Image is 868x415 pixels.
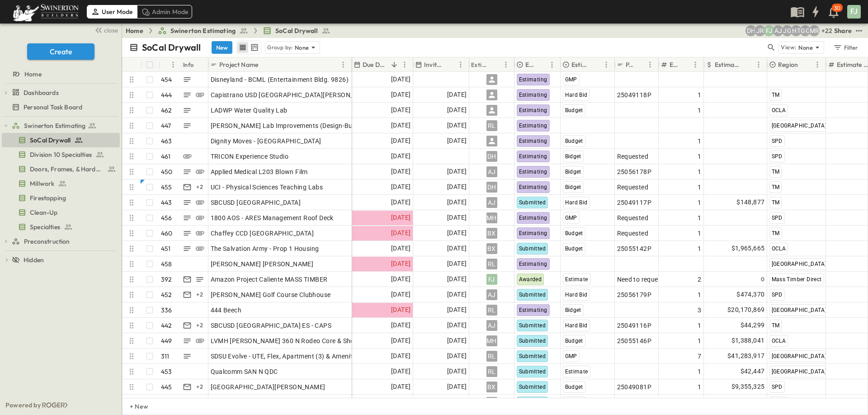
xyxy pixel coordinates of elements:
[399,59,410,70] button: Menu
[249,42,260,53] button: kanban view
[104,26,118,35] span: close
[800,60,810,70] button: Sort
[764,25,774,36] div: Francisco J. Sanchez (frsanchez@swinerton.com)
[519,292,546,298] span: Submitted
[781,42,797,52] p: View:
[161,321,172,330] p: 442
[635,60,645,70] button: Sort
[2,134,118,146] a: SoCal Drywall
[391,182,410,192] span: [DATE]
[731,335,765,346] span: $1,388,041
[617,229,649,238] span: Requested
[161,137,172,146] p: 463
[809,25,820,36] div: Meghana Raj (meghana.raj@swinerton.com)
[194,289,205,300] div: + 2
[2,220,120,234] div: Specialtiestest
[617,336,652,345] span: 25055146P
[236,41,261,54] div: table view
[486,197,497,208] div: AJ
[126,26,336,35] nav: breadcrumbs
[601,59,612,70] button: Menu
[447,197,467,207] span: [DATE]
[447,166,467,177] span: [DATE]
[27,43,94,60] button: Create
[447,366,467,377] span: [DATE]
[772,307,827,313] span: [GEOGRAPHIC_DATA]
[519,92,547,98] span: Estimating
[24,237,70,246] span: Preconstruction
[30,222,60,231] span: Specialties
[519,353,546,359] span: Submitted
[161,121,171,130] p: 447
[211,90,374,99] span: Capistrano USD [GEOGRAPHIC_DATA][PERSON_NAME]
[211,321,332,330] span: SBCUSD [GEOGRAPHIC_DATA] ES - CAPS
[704,272,767,287] div: 0
[617,244,652,253] span: 25055142P
[211,75,349,84] span: Disneyland - BCML (Entertainment Bldg. 9826)
[391,197,410,207] span: [DATE]
[161,336,172,345] p: 449
[469,57,514,72] div: Estimator
[424,60,443,69] p: Invite Date
[565,138,583,144] span: Budget
[715,60,741,69] p: Estimate Amount
[617,152,649,161] span: Requested
[565,184,581,190] span: Bidget
[161,259,172,269] p: 458
[772,322,780,329] span: TM
[486,305,497,316] div: RL
[743,60,753,70] button: Sort
[772,169,780,175] span: TM
[491,60,500,70] button: Sort
[2,162,120,176] div: Doors, Frames, & Hardwaretest
[731,243,765,254] span: $1,965,665
[833,42,859,52] div: Filter
[170,26,236,35] span: Swinerton Estimating
[727,305,764,315] span: $20,170,869
[772,215,783,221] span: SPD
[2,148,118,161] a: Division 10 Specialties
[168,59,179,70] button: Menu
[486,351,497,362] div: RL
[565,368,588,375] span: Estimate
[2,100,120,114] div: Personal Task Boardtest
[519,322,546,329] span: Submitted
[727,351,764,361] span: $41,283,917
[486,151,497,162] div: DH
[617,90,652,99] span: 25049118P
[212,41,232,54] button: New
[391,366,410,377] span: [DATE]
[645,59,656,70] button: Menu
[565,245,583,252] span: Budget
[698,198,701,207] span: 1
[565,276,588,283] span: Estimate
[161,90,172,99] p: 444
[519,307,547,313] span: Estimating
[486,320,497,331] div: AJ
[565,169,581,175] span: Bidget
[519,169,547,175] span: Estimating
[211,106,288,115] span: LADWP Water Quality Lab
[2,68,118,80] a: Home
[2,101,118,113] a: Personal Task Board
[30,136,71,145] span: SoCal Drywall
[391,166,410,177] span: [DATE]
[486,228,497,239] div: BX
[137,5,193,19] div: Admin Mode
[211,352,356,361] span: SDSU Evolve - UTE, Flex, Apartment (3) & Amenity
[183,52,194,77] div: Info
[161,106,172,115] p: 462
[741,366,765,377] span: $42,447
[237,42,248,53] button: row view
[830,41,861,54] button: Filter
[519,184,547,190] span: Estimating
[447,351,467,361] span: [DATE]
[219,60,258,69] p: Project Name
[698,90,701,99] span: 1
[847,5,861,19] div: FJ
[391,228,410,238] span: [DATE]
[211,183,323,192] span: UCI - Physical Sciences Teaching Labs
[2,234,120,249] div: Preconstructiontest
[24,103,82,112] span: Personal Task Board
[772,245,786,252] span: OCLA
